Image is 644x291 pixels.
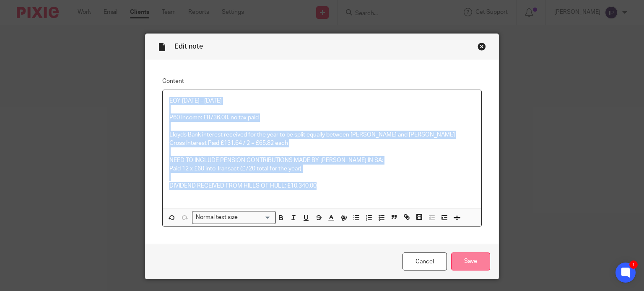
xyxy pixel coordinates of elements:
[169,139,475,147] p: Gross Interest Paid £131.64 / 2 = £65.82 each
[169,156,475,165] p: NEED TO INCLUDE PENSION CONTRIBUTIONS MADE BY [PERSON_NAME] IN SA:
[169,165,475,173] p: Paid 12 x £60 into Transact (£720 total for the year)
[241,213,271,222] input: Search for option
[169,97,475,105] p: EOY [DATE] - [DATE]
[162,77,482,85] label: Content
[169,182,475,190] p: DIVIDEND RECEIVED FROM HILLS OF HULL: £10,340.00
[192,211,276,224] div: Search for option
[194,213,240,222] span: Normal text size
[629,260,638,269] div: 1
[169,131,475,139] p: Lloyds Bank interest received for the year to be split equally between [PERSON_NAME] and [PERSON_...
[169,113,475,122] p: P60 Income: £8736.00. no tax paid
[174,43,203,50] span: Edit note
[451,252,490,270] input: Save
[402,252,447,270] a: Cancel
[478,42,486,51] div: Close this dialog window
